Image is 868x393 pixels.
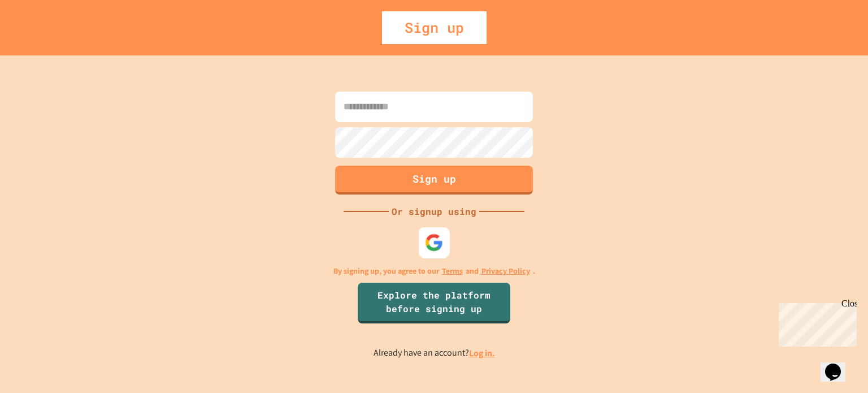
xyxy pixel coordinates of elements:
a: Terms [442,265,463,277]
div: Or signup using [389,205,479,218]
img: google-icon.svg [425,233,444,252]
div: Chat with us now!Close [5,5,78,72]
p: Already have an account? [374,346,495,360]
a: Log in. [469,347,495,359]
div: Sign up [382,11,487,44]
a: Privacy Policy [481,265,530,277]
button: Sign up [335,166,533,195]
iframe: chat widget [821,348,857,382]
a: Explore the platform before signing up [358,283,510,323]
iframe: chat widget [774,299,857,347]
p: By signing up, you agree to our and . [333,265,535,277]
